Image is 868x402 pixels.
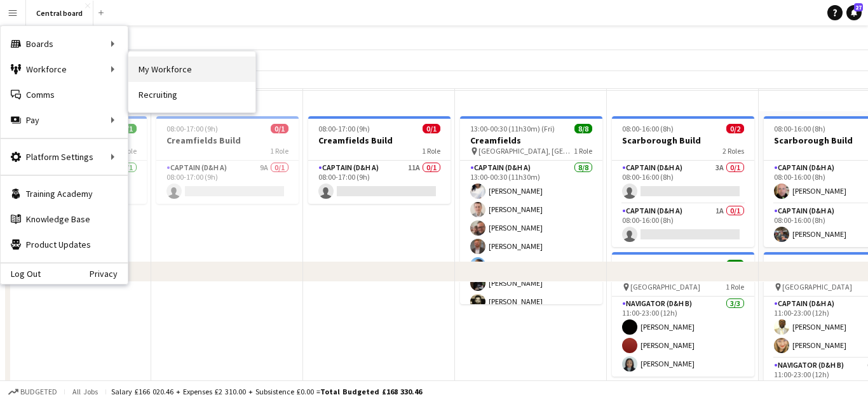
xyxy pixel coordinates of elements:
[422,146,440,156] span: 1 Role
[726,282,744,291] span: 1 Role
[1,82,128,107] a: Comms
[20,387,57,396] span: Budgeted
[1,31,128,57] div: Boards
[782,282,852,291] span: [GEOGRAPHIC_DATA]
[726,260,744,269] span: 3/3
[612,204,754,247] app-card-role: Captain (D&H A)1A0/108:00-16:00 (8h)
[1,206,128,232] a: Knowledge Base
[460,135,602,146] h3: Creamfields
[726,124,744,133] span: 0/2
[111,387,422,396] div: Salary £166 020.46 + Expenses £2 310.00 + Subsistence £0.00 =
[26,1,93,25] button: Central board
[774,260,829,269] span: 11:00-23:00 (12h)
[854,3,863,11] span: 27
[774,124,825,133] span: 08:00-16:00 (8h)
[630,282,700,291] span: [GEOGRAPHIC_DATA]
[128,82,255,107] a: Recruiting
[460,161,602,333] app-card-role: Captain (D&H A)8/813:00-00:30 (11h30m)[PERSON_NAME][PERSON_NAME][PERSON_NAME][PERSON_NAME][PERSON...
[70,387,100,396] span: All jobs
[1,144,128,170] div: Platform Settings
[612,252,754,377] app-job-card: 11:00-23:00 (12h)3/3Rally [GEOGRAPHIC_DATA]1 RoleNavigator (D&H B)3/311:00-23:00 (12h)[PERSON_NAM...
[1,269,41,279] a: Log Out
[270,146,288,156] span: 1 Role
[612,135,754,146] h3: Scarborough Build
[6,385,59,399] button: Budgeted
[478,146,574,156] span: [GEOGRAPHIC_DATA], [GEOGRAPHIC_DATA]
[156,116,299,204] app-job-card: 08:00-17:00 (9h)0/1Creamfields Build1 RoleCaptain (D&H A)9A0/108:00-17:00 (9h)
[470,124,555,133] span: 13:00-00:30 (11h30m) (Fri)
[156,135,299,146] h3: Creamfields Build
[90,269,128,279] a: Privacy
[1,107,128,133] div: Pay
[1,181,128,206] a: Training Academy
[308,116,451,204] app-job-card: 08:00-17:00 (9h)0/1Creamfields Build1 RoleCaptain (D&H A)11A0/108:00-17:00 (9h)
[308,135,451,146] h3: Creamfields Build
[722,146,744,156] span: 2 Roles
[622,260,677,269] span: 11:00-23:00 (12h)
[271,124,288,133] span: 0/1
[128,57,255,82] a: My Workforce
[574,124,592,133] span: 8/8
[846,5,862,20] a: 27
[574,146,592,156] span: 1 Role
[612,161,754,204] app-card-role: Captain (D&H A)3A0/108:00-16:00 (8h)
[318,124,370,133] span: 08:00-17:00 (9h)
[1,232,128,257] a: Product Updates
[612,297,754,377] app-card-role: Navigator (D&H B)3/311:00-23:00 (12h)[PERSON_NAME][PERSON_NAME][PERSON_NAME]
[460,116,602,304] app-job-card: 13:00-00:30 (11h30m) (Fri)8/8Creamfields [GEOGRAPHIC_DATA], [GEOGRAPHIC_DATA]1 RoleCaptain (D&H A...
[320,387,422,396] span: Total Budgeted £168 330.46
[622,124,674,133] span: 08:00-16:00 (8h)
[308,161,451,204] app-card-role: Captain (D&H A)11A0/108:00-17:00 (9h)
[166,124,218,133] span: 08:00-17:00 (9h)
[612,116,754,247] app-job-card: 08:00-16:00 (8h)0/2Scarborough Build2 RolesCaptain (D&H A)3A0/108:00-16:00 (8h) Captain (D&H A)1A...
[156,161,299,204] app-card-role: Captain (D&H A)9A0/108:00-17:00 (9h)
[1,57,128,82] div: Workforce
[423,124,440,133] span: 0/1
